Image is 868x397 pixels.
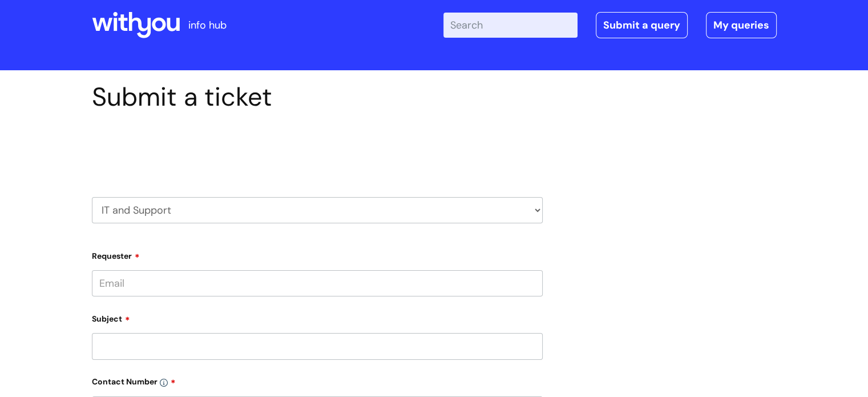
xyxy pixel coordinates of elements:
[160,379,168,387] img: info-icon.svg
[706,12,777,38] a: My queries
[92,82,543,113] h1: Submit a ticket
[443,13,578,38] input: Search
[92,270,543,296] input: Email
[92,139,543,160] h2: Select issue type
[596,12,688,38] a: Submit a query
[188,16,227,34] p: info hub
[92,247,543,261] label: Requester
[92,310,543,324] label: Subject
[160,376,168,387] a: for further assistance please provide your tel. number
[92,373,543,387] label: Contact Number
